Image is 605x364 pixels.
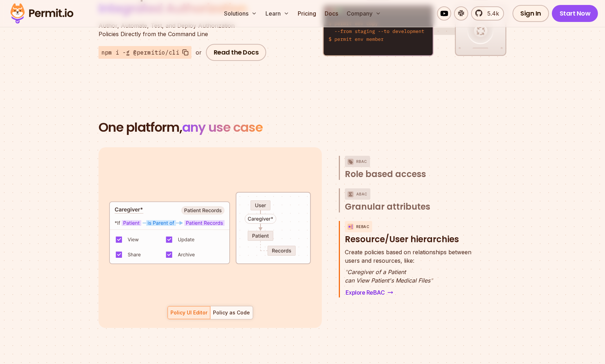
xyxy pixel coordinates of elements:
[471,6,504,21] a: 5.4k
[345,268,347,275] span: "
[512,5,549,22] a: Sign In
[552,5,598,22] a: Start Now
[322,6,341,21] a: Docs
[221,6,260,21] button: Solutions
[182,118,263,136] span: any use case
[7,1,77,25] img: Permit logo
[344,6,384,21] button: Company
[196,48,202,57] div: or
[345,248,471,265] p: users and resources, like:
[345,156,477,180] button: RBACRole based access
[345,268,471,285] p: Caregiver of a Patient can View Patient's Medical Files
[99,46,191,59] button: npm i -g @permitio/cli
[295,6,319,21] a: Pricing
[345,248,471,256] span: Create policies based on relationships between
[345,188,477,212] button: ABACGranular attributes
[101,48,179,57] span: npm i -g @permitio/cli
[99,21,269,38] p: Policies Directly from the Command Line
[206,44,267,61] a: Read the Docs
[213,309,250,316] div: Policy as Code
[430,277,433,284] span: "
[345,288,394,297] a: Explore ReBAC
[356,188,368,200] p: ABAC
[483,9,499,18] span: 5.4k
[345,248,477,297] div: ReBACResource/User hierarchies
[210,306,253,319] button: Policy as Code
[356,156,367,167] p: RBAC
[263,6,292,21] button: Learn
[345,169,426,180] span: Role based access
[345,201,430,212] span: Granular attributes
[99,120,507,135] h2: One platform,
